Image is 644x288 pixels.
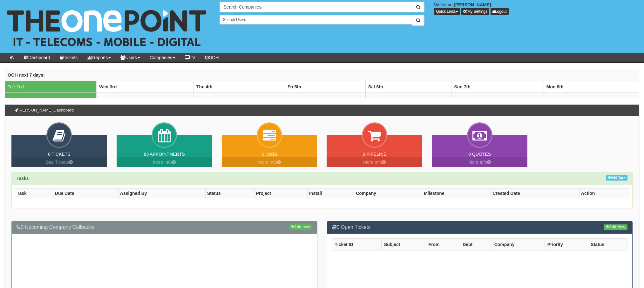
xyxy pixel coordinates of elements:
[454,2,491,7] b: [PERSON_NAME]
[544,81,639,93] th: Mon 8th
[194,81,285,93] th: Thu 4th
[491,8,509,15] a: Logout
[220,2,413,12] input: Search Companies
[426,238,460,250] th: From
[332,238,381,250] th: Ticket ID
[285,81,365,93] th: Fri 5th
[17,224,312,230] h3: 0 Upcoming Company Callbacks
[429,2,644,15] div: Welcome,
[354,189,422,198] th: Company
[365,81,451,93] th: Sat 6th
[118,189,205,198] th: Assigned By
[5,81,97,93] td: Tue 2nd
[48,152,71,157] a: 0 Tickets
[381,238,426,250] th: Subject
[11,105,77,116] h3: [PERSON_NAME] Dashboard
[19,53,55,62] a: Dashboard
[461,8,489,15] a: My Settings
[327,157,422,167] a: More Info
[262,152,277,157] a: 0 Jobs
[422,189,491,198] th: Milestone
[145,53,180,62] a: Companies
[220,15,413,24] input: Search Users
[117,157,212,167] a: More Info
[116,53,145,62] a: Users
[55,53,83,62] a: Tickets
[491,189,580,198] th: Created Date
[363,152,387,157] a: 0 Pipeline
[579,189,629,198] th: Action
[205,189,254,198] th: Status
[432,157,527,167] a: More Info
[434,8,460,15] button: Quick Links
[222,157,317,167] a: More Info
[307,189,354,198] th: Install
[82,53,116,62] a: Reports
[180,53,200,62] a: TV
[606,175,627,181] a: Add Task
[588,238,627,250] th: Status
[5,69,639,81] th: OOH next 7 days:
[289,224,312,230] a: Add new
[15,189,53,198] th: Task
[97,81,194,93] th: Wed 3rd
[468,152,491,157] a: 0 Quotes
[460,238,492,250] th: Dept
[11,157,107,167] a: See Tickets
[332,224,628,230] h3: 0 Open Tickets
[604,224,627,230] a: Add New
[491,238,545,250] th: Company
[545,238,588,250] th: Priority
[200,53,224,62] a: OOH
[53,189,118,198] th: Due Date
[17,176,29,181] strong: Tasks
[254,189,307,198] th: Project
[144,152,185,157] a: 83 Appointments
[451,81,544,93] th: Sun 7th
